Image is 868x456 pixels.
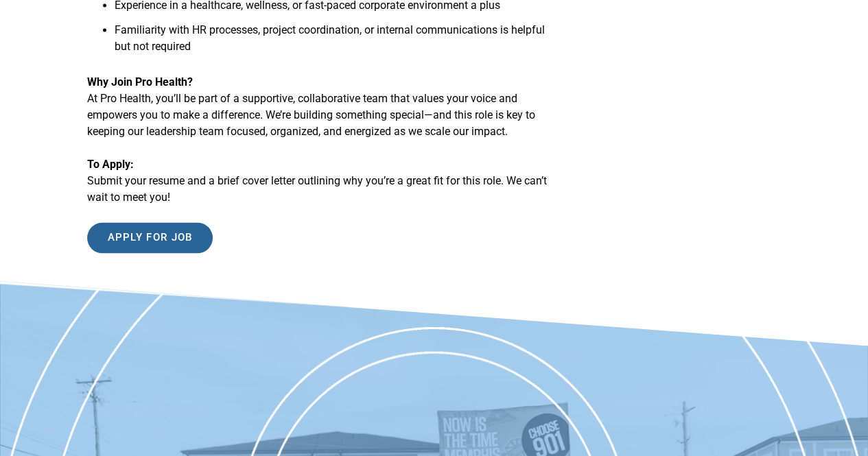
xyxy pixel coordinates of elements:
[87,158,134,171] strong: To Apply:
[87,156,556,206] p: Submit your resume and a brief cover letter outlining why you’re a great fit for this role. We ca...
[87,74,556,140] p: At Pro Health, you’ll be part of a supportive, collaborative team that values your voice and empo...
[87,222,213,253] input: Apply for job
[115,22,556,63] li: Familiarity with HR processes, project coordination, or internal communications is helpful but no...
[87,75,193,88] strong: Why Join Pro Health?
